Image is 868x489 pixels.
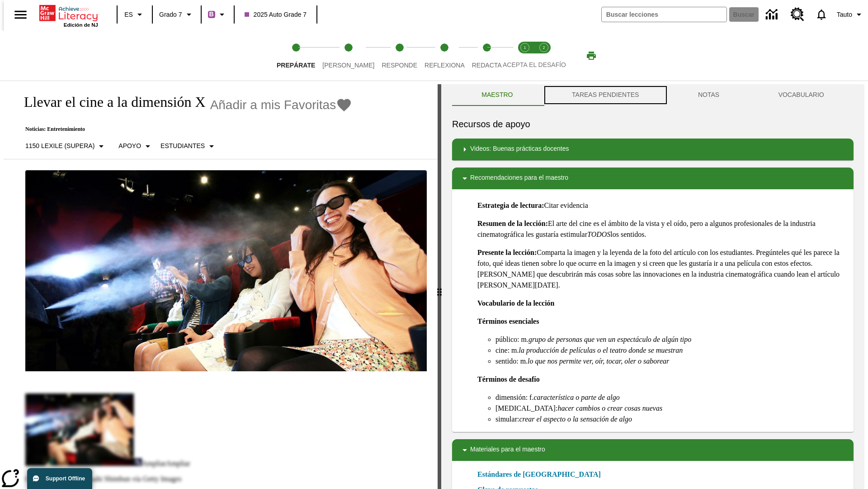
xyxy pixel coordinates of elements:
[749,84,854,106] button: VOCABULARIO
[14,126,352,133] p: Noticias: Entretenimiento
[531,31,557,81] button: Acepta el desafío contesta step 2 of 2
[452,84,854,106] div: Instructional Panel Tabs
[669,84,749,106] button: NOTAS
[810,3,833,26] a: Notificaciones
[477,317,539,325] strong: Términos esenciales
[315,31,382,81] button: Lee step 2 of 5
[322,62,374,69] span: [PERSON_NAME]
[477,218,846,240] p: El arte del cine es el ámbito de la vista y el oído, pero a algunos profesionales de la industria...
[277,62,315,69] span: Prepárate
[477,299,555,307] strong: Vocabulario de la lección
[477,220,548,227] strong: Resumen de la lección:
[209,9,214,20] span: B
[115,138,157,154] button: Tipo de apoyo, Apoyo
[269,31,322,81] button: Prepárate step 1 of 5
[477,247,846,291] p: Comparta la imagen y la leyenda de la foto del artículo con los estudiantes. Pregúnteles qué les ...
[27,468,92,489] button: Support Offline
[833,6,868,23] button: Perfil/Configuración
[495,345,846,356] li: cine: m.
[495,334,846,345] li: público: m.
[557,404,662,412] em: hacer cambios o crear cosas nuevas
[533,393,619,401] em: característica o parte de algo
[4,84,438,484] div: reading
[452,139,854,160] div: Videos: Buenas prácticas docentes
[124,10,133,19] span: ES
[470,173,568,184] p: Recomendaciones para el maestro
[157,138,221,154] button: Seleccionar estudiante
[602,7,726,22] input: Buscar campo
[118,141,141,151] p: Apoyo
[519,415,632,423] em: crear el aspecto o la sensación de algo
[519,346,683,354] em: la producción de películas o el teatro donde se muestran
[495,392,846,403] li: dimensión: f.
[785,2,810,27] a: Centro de recursos, Se abrirá en una pestaña nueva.
[472,62,502,69] span: Redacta
[452,117,854,131] h6: Recursos de apoyo
[7,1,34,28] button: Abrir el menú lateral
[441,84,864,489] div: activity
[477,469,606,480] a: Estándares de [GEOGRAPHIC_DATA]
[25,141,94,151] p: 1150 Lexile (Supera)
[210,98,336,112] span: Añadir a mis Favoritas
[39,3,98,28] div: Portada
[425,62,465,69] span: Reflexiona
[159,10,182,19] span: Grado 7
[156,6,198,23] button: Grado: Grado 7, Elige un grado
[46,475,85,482] span: Support Offline
[160,141,205,151] p: Estudiantes
[534,249,537,256] strong: :
[22,138,110,154] button: Seleccione Lexile, 1150 Lexile (Supera)
[528,336,691,343] em: grupo de personas que ven un espectáculo de algún tipo
[760,2,785,27] a: Centro de información
[477,201,544,209] strong: Estrategia de lectura:
[477,200,846,211] p: Citar evidencia
[245,10,307,19] span: 2025 Auto Grade 7
[577,48,606,64] button: Imprimir
[120,6,149,23] button: Lenguaje: ES, Selecciona un idioma
[524,45,526,50] text: 1
[417,31,472,81] button: Reflexiona step 4 of 5
[528,357,669,365] em: lo que nos permite ver, oír, tocar, oler o saborear
[382,62,417,69] span: Responde
[470,144,569,155] p: Videos: Buenas prácticas docentes
[512,31,538,81] button: Acepta el desafío lee step 1 of 2
[495,403,846,414] li: [MEDICAL_DATA]:
[64,22,98,28] span: Edición de NJ
[503,61,566,68] span: ACEPTA EL DESAFÍO
[438,84,441,489] div: Pulsa la tecla de intro o la barra espaciadora y luego presiona las flechas de derecha e izquierd...
[204,6,231,23] button: Boost El color de la clase es morado/púrpura. Cambiar el color de la clase.
[25,170,427,371] img: El panel situado frente a los asientos rocía con agua nebulizada al feliz público en un cine equi...
[465,31,509,81] button: Redacta step 5 of 5
[452,439,854,461] div: Materiales para el maestro
[542,84,669,106] button: TAREAS PENDIENTES
[495,356,846,367] li: sentido: m.
[374,31,425,81] button: Responde step 3 of 5
[542,45,545,50] text: 2
[470,445,545,455] p: Materiales para el maestro
[452,84,542,106] button: Maestro
[477,249,534,256] strong: Presente la lección
[210,97,353,113] button: Añadir a mis Favoritas - Llevar el cine a la dimensión X
[837,10,852,19] span: Tauto
[477,375,540,383] strong: Términos de desafío
[495,414,846,425] li: simular:
[587,230,610,238] em: TODOS
[452,168,854,189] div: Recomendaciones para el maestro
[14,94,206,110] h1: Llevar el cine a la dimensión X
